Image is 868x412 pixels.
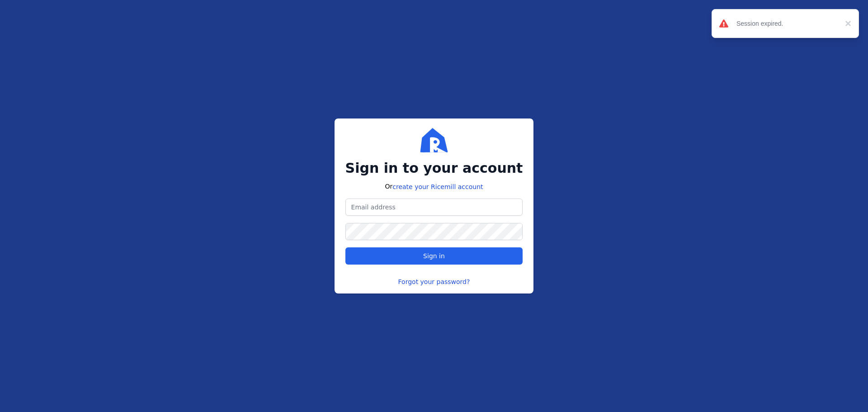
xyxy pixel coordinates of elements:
button: close [840,18,851,29]
h2: Sign in to your account [345,160,523,176]
button: Sign in [345,247,523,265]
div: Session expired. [736,19,840,28]
a: create your Ricemill account [392,183,483,190]
p: Or [385,182,483,191]
input: Email address [346,199,523,215]
img: Ricemill Logo [420,126,448,155]
span: Sign in [423,252,445,260]
a: Forgot your password? [398,277,470,286]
